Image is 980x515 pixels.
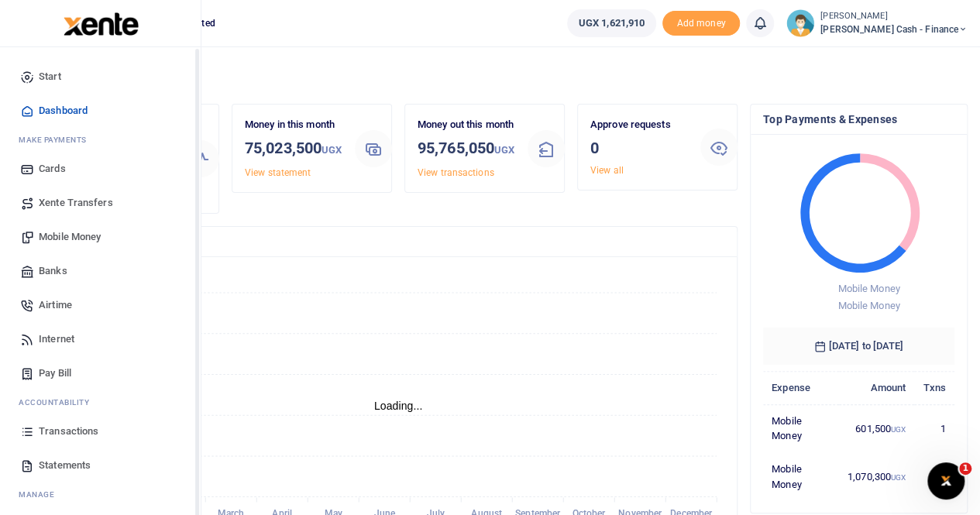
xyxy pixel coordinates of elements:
[12,254,188,288] a: Banks
[418,117,515,133] p: Money out this month
[12,448,188,482] a: Statements
[590,165,624,176] a: View all
[662,11,740,36] li: Toup your wallet
[12,390,188,414] li: Ac
[59,67,968,84] h4: Hello Pricillah
[39,69,61,84] span: Start
[64,12,139,36] img: logo-large
[39,424,98,439] span: Transactions
[418,136,515,162] h3: 95,765,050
[927,462,965,500] iframe: Intercom live chat
[839,371,915,404] th: Amount
[837,300,899,311] span: Mobile Money
[39,458,91,473] span: Statements
[39,366,71,381] span: Pay Bill
[12,288,188,322] a: Airtime
[39,263,67,279] span: Banks
[418,167,494,178] a: View transactions
[590,136,688,160] h3: 0
[567,9,656,37] a: UGX 1,621,910
[39,195,113,211] span: Xente Transfers
[839,453,915,501] td: 1,070,300
[820,22,968,36] span: [PERSON_NAME] Cash - Finance
[579,15,645,31] span: UGX 1,621,910
[12,322,188,356] a: Internet
[12,414,188,448] a: Transactions
[39,161,66,177] span: Cards
[914,404,954,452] td: 1
[763,371,839,404] th: Expense
[12,60,188,94] a: Start
[39,331,74,347] span: Internet
[374,400,423,412] text: Loading...
[39,297,72,313] span: Airtime
[891,425,906,434] small: UGX
[763,453,839,501] td: Mobile Money
[245,117,342,133] p: Money in this month
[561,9,662,37] li: Wallet ballance
[12,152,188,186] a: Cards
[72,233,724,250] h4: Transactions Overview
[786,9,814,37] img: profile-user
[12,128,188,152] li: M
[39,103,88,118] span: Dashboard
[12,94,188,128] a: Dashboard
[914,371,954,404] th: Txns
[245,167,311,178] a: View statement
[837,283,899,294] span: Mobile Money
[62,17,139,29] a: logo-small logo-large logo-large
[39,229,101,245] span: Mobile Money
[820,10,968,23] small: [PERSON_NAME]
[494,144,514,156] small: UGX
[12,482,188,506] li: M
[590,117,688,133] p: Approve requests
[763,111,954,128] h4: Top Payments & Expenses
[30,397,89,408] span: countability
[839,404,915,452] td: 601,500
[891,473,906,482] small: UGX
[959,462,971,475] span: 1
[12,356,188,390] a: Pay Bill
[914,453,954,501] td: 2
[12,220,188,254] a: Mobile Money
[763,404,839,452] td: Mobile Money
[662,16,740,28] a: Add money
[26,134,87,146] span: ake Payments
[245,136,342,162] h3: 75,023,500
[763,328,954,365] h6: [DATE] to [DATE]
[786,9,968,37] a: profile-user [PERSON_NAME] [PERSON_NAME] Cash - Finance
[662,11,740,36] span: Add money
[12,186,188,220] a: Xente Transfers
[26,489,55,500] span: anage
[322,144,342,156] small: UGX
